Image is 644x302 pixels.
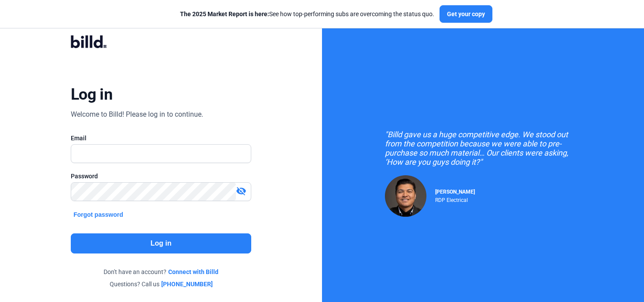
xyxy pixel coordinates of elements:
[71,172,251,181] div: Password
[161,280,213,288] a: [PHONE_NUMBER]
[71,210,126,219] button: Forgot password
[435,189,475,195] span: [PERSON_NAME]
[71,85,112,104] div: Log in
[71,233,251,253] button: Log in
[180,10,269,17] span: The 2025 Market Report is here:
[71,109,203,120] div: Welcome to Billd! Please log in to continue.
[236,186,246,196] mat-icon: visibility_off
[71,280,251,288] div: Questions? Call us
[385,175,426,217] img: Raul Pacheco
[385,130,582,167] div: "Billd gave us a huge competitive edge. We stood out from the competition because we were able to...
[71,134,251,142] div: Email
[168,267,218,276] a: Connect with Billd
[435,195,475,203] div: RDP Electrical
[71,267,251,276] div: Don't have an account?
[440,5,492,23] button: Get your copy
[180,10,434,18] div: See how top-performing subs are overcoming the status quo.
